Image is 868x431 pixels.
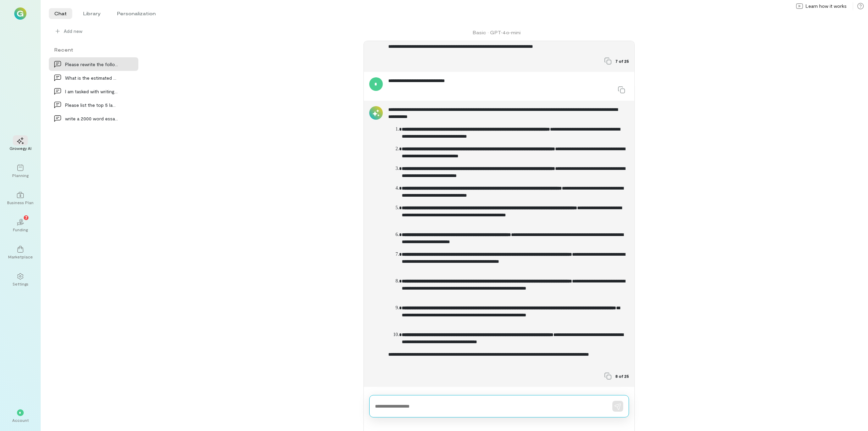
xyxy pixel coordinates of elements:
span: Learn how it works [806,3,847,9]
div: What is the estimated high price for crypto curre… [65,74,118,81]
div: Growegy AI [9,145,32,151]
a: Business Plan [8,186,33,211]
span: 7 [25,214,27,220]
div: Planning [12,173,28,178]
li: Personalization [112,8,161,19]
div: write a 2000 word essay about the electoral colle… [65,115,118,122]
a: Funding [8,213,33,238]
div: Please rewrite the following in a coherent, gramm… [65,61,118,68]
a: Planning [8,159,33,183]
a: Settings [8,268,33,292]
span: 7 of 25 [615,58,629,64]
li: Library [78,8,106,19]
a: Growegy AI [8,132,33,156]
a: Marketplace [8,240,33,265]
div: Settings [13,281,28,287]
span: 8 of 25 [615,373,629,379]
div: Funding [13,227,28,232]
div: Please list the top 5 landlord friendly counties,… [65,101,118,109]
div: Recent [49,46,138,53]
div: Marketplace [8,254,33,259]
div: *Account [8,404,33,428]
li: Chat [49,8,72,19]
div: I am tasked with writing a proposal for a new SCA… [65,88,118,95]
span: Add new [64,28,133,35]
div: Account [12,417,29,423]
div: Business Plan [7,200,34,205]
